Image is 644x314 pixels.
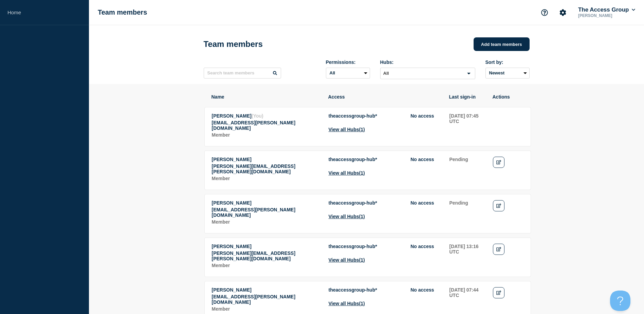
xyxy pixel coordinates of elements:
td: Last sign-in: Pending [449,156,486,183]
div: Permissions: [326,59,370,65]
p: [PERSON_NAME] [577,13,637,18]
td: Actions: Edit [493,287,524,313]
span: [PERSON_NAME] [212,287,252,293]
select: Permissions: [326,68,370,78]
div: Sort by: [485,59,530,65]
select: Sort by [485,68,530,78]
span: No access [410,157,434,162]
p: Email: peta.jones@theaccessgroup.com [212,120,321,131]
input: Search team members [204,68,281,78]
li: Access to Hub theaccessgroup-hub with role No access [329,200,434,206]
p: Name: Oscar Nguyen [212,287,321,293]
p: Role: Member [212,132,321,138]
td: Actions [493,113,524,139]
h1: Team members [98,8,147,16]
p: Name: Martin Grogan [212,244,321,249]
span: No access [410,200,434,206]
button: View all Hubs(1) [329,170,365,176]
td: Actions: Edit [493,200,524,226]
td: Last sign-in: Pending [449,200,486,226]
button: Add team members [474,37,530,51]
a: Edit [493,287,505,298]
span: [PERSON_NAME] [212,200,252,206]
p: Role: Member [212,306,321,312]
button: View all Hubs(1) [329,301,365,306]
p: Name: Steve Collins [212,157,321,162]
p: Role: Member [212,263,321,268]
li: Access to Hub theaccessgroup-hub with role No access [329,113,434,119]
div: Hubs: [380,59,475,65]
th: Access [328,94,442,100]
button: Account settings [556,5,570,20]
td: Last sign-in: 2025-10-03 07:44 UTC [449,287,486,313]
button: View all Hubs(1) [329,214,365,219]
p: Email: ruairi.ryan@theaccessgroup.com [212,207,321,218]
div: Search for option [380,68,475,79]
input: Search for option [381,69,463,77]
td: Last sign-in: 2025-10-03 07:45 UTC [449,113,486,139]
th: Last sign-in [449,94,485,100]
li: Access to Hub theaccessgroup-hub with role No access [329,157,434,162]
li: Access to Hub theaccessgroup-hub with role No access [329,287,434,293]
button: The Access Group [577,6,637,13]
span: theaccessgroup-hub [329,113,381,119]
th: Name [211,94,321,100]
iframe: Help Scout Beacon - Open [610,291,630,311]
p: Email: steve.collins@theaccessgroup.com [212,163,321,174]
span: (1) [359,127,365,132]
p: Name: Peta Jones [212,113,321,119]
p: Role: Member [212,176,321,181]
th: Actions [492,94,523,100]
p: Role: Member [212,219,321,225]
span: (1) [359,257,365,263]
span: [PERSON_NAME] [212,244,252,249]
span: theaccessgroup-hub [329,244,381,249]
span: (1) [359,301,365,306]
span: No access [410,287,434,293]
button: Support [537,5,552,20]
p: Email: oscar.nguyen@theaccessgroup.com [212,294,321,305]
span: theaccessgroup-hub [329,200,381,206]
h1: Team members [204,39,263,49]
a: Edit [493,244,505,255]
span: (1) [359,170,365,176]
li: Access to Hub theaccessgroup-hub with role No access [329,244,434,249]
span: (You) [252,113,263,119]
a: Edit [493,157,505,168]
span: theaccessgroup-hub [329,157,381,162]
button: View all Hubs(1) [329,127,365,132]
td: Actions: Edit [493,243,524,270]
button: View all Hubs(1) [329,257,365,263]
span: (1) [359,214,365,219]
a: Edit [493,200,505,211]
span: No access [410,113,434,119]
td: Actions: Edit [493,156,524,183]
span: No access [410,244,434,249]
td: Last sign-in: 2025-10-02 13:16 UTC [449,243,486,270]
span: theaccessgroup-hub [329,287,381,293]
p: Email: martin.grogan@theaccessgroup.com [212,250,321,261]
span: [PERSON_NAME] [212,113,252,119]
p: Name: Ruairi Ryan [212,200,321,206]
span: [PERSON_NAME] [212,157,252,162]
